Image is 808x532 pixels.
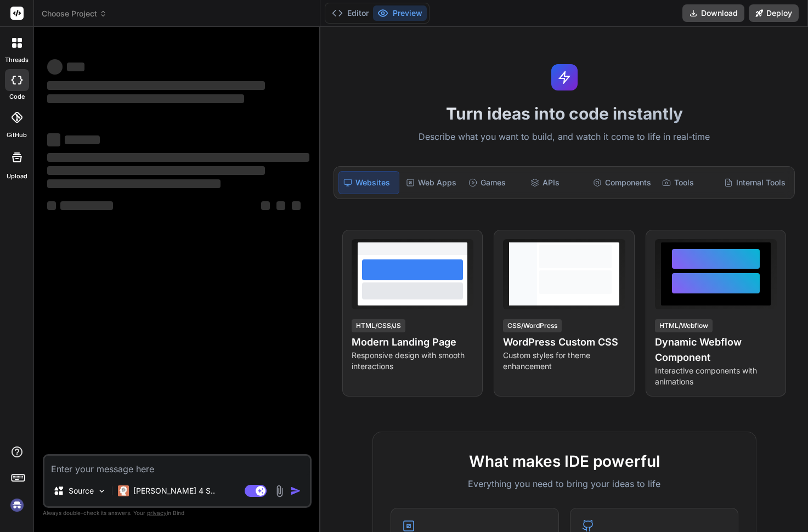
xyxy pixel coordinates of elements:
div: Games [464,171,524,194]
span: ‌ [47,94,244,103]
span: ‌ [47,81,265,90]
div: Tools [658,171,717,194]
div: Internal Tools [720,171,790,194]
img: Pick Models [97,486,106,496]
img: icon [290,485,301,496]
span: ‌ [65,135,100,144]
h4: WordPress Custom CSS [503,335,625,350]
span: ‌ [47,59,63,75]
div: Websites [338,171,399,194]
label: threads [5,55,29,65]
span: ‌ [67,63,84,71]
div: HTML/Webflow [655,319,713,332]
span: ‌ [261,201,270,210]
div: HTML/CSS/JS [352,319,405,332]
span: ‌ [292,201,301,210]
p: Always double-check its answers. Your in Bind [43,508,312,518]
span: Choose Project [42,8,107,19]
img: attachment [273,485,286,497]
span: ‌ [47,201,56,210]
p: [PERSON_NAME] 4 S.. [133,485,215,496]
span: ‌ [47,166,265,175]
div: Web Apps [402,171,461,194]
p: Interactive components with animations [655,365,777,387]
button: Editor [327,5,373,21]
span: ‌ [47,153,309,162]
label: code [9,92,25,101]
button: Download [682,4,744,22]
span: privacy [147,510,167,516]
h4: Dynamic Webflow Component [655,335,777,365]
h4: Modern Landing Page [352,335,473,350]
div: CSS/WordPress [503,319,562,332]
span: ‌ [47,133,60,146]
p: Custom styles for theme enhancement [503,350,625,372]
div: APIs [526,171,586,194]
span: ‌ [60,201,113,210]
span: ‌ [276,201,285,210]
p: Describe what you want to build, and watch it come to life in real-time [327,130,801,144]
label: GitHub [7,131,27,140]
p: Everything you need to bring your ideas to life [391,477,738,490]
span: ‌ [47,179,221,188]
button: Deploy [749,4,799,22]
p: Source [69,485,94,496]
p: Responsive design with smooth interactions [352,350,473,372]
div: Components [589,171,656,194]
img: signin [8,496,26,514]
label: Upload [7,172,27,181]
img: Claude 4 Sonnet [118,485,129,496]
button: Preview [373,5,427,21]
h2: What makes IDE powerful [391,450,738,473]
h1: Turn ideas into code instantly [327,104,801,123]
